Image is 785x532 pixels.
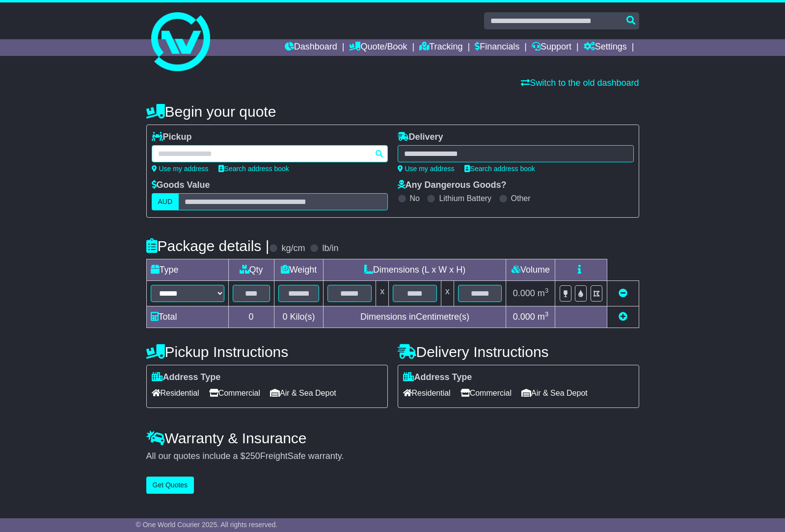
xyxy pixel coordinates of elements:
span: 0.000 [513,288,535,298]
a: Financials [475,39,519,56]
label: lb/in [322,243,338,254]
typeahead: Please provide city [152,145,388,162]
a: Remove this item [619,288,627,298]
label: Delivery [398,132,443,143]
td: Weight [274,259,324,281]
sup: 3 [545,287,549,294]
td: x [441,281,454,306]
h4: Delivery Instructions [398,344,639,360]
span: © One World Courier 2025. All rights reserved. [136,521,278,529]
label: Other [511,194,531,203]
label: Goods Value [152,180,210,191]
span: 0.000 [513,312,535,322]
h4: Package details | [146,238,270,254]
label: Address Type [403,372,472,383]
label: Any Dangerous Goods? [398,180,507,191]
sup: 3 [545,310,549,318]
span: m [538,288,549,298]
h4: Begin your quote [146,103,639,120]
span: Commercial [460,385,512,401]
a: Use my address [398,165,455,173]
a: Tracking [419,39,462,56]
h4: Warranty & Insurance [146,430,639,446]
span: 250 [245,451,260,461]
td: Kilo(s) [274,306,324,328]
td: 0 [228,306,274,328]
label: Pickup [152,132,192,143]
label: AUD [152,193,179,210]
a: Add new item [619,312,627,322]
label: Address Type [152,372,221,383]
td: x [376,281,389,306]
span: Air & Sea Depot [521,385,588,401]
a: Quote/Book [349,39,407,56]
span: 0 [282,312,287,322]
div: All our quotes include a $ FreightSafe warranty. [146,451,639,462]
h4: Pickup Instructions [146,344,388,360]
label: kg/cm [281,243,305,254]
a: Search address book [464,165,535,173]
td: Dimensions (L x W x H) [324,259,506,281]
button: Get Quotes [146,477,194,494]
td: Type [146,259,228,281]
span: m [538,312,549,322]
span: Residential [403,385,451,401]
a: Support [532,39,571,56]
td: Volume [506,259,555,281]
span: Commercial [209,385,260,401]
td: Dimensions in Centimetre(s) [324,306,506,328]
a: Dashboard [285,39,337,56]
label: No [410,194,420,203]
a: Use my address [152,165,209,173]
a: Switch to the old dashboard [521,78,639,88]
a: Search address book [218,165,289,173]
label: Lithium Battery [439,194,491,203]
td: Qty [228,259,274,281]
td: Total [146,306,228,328]
span: Air & Sea Depot [270,385,336,401]
a: Settings [584,39,627,56]
span: Residential [152,385,199,401]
